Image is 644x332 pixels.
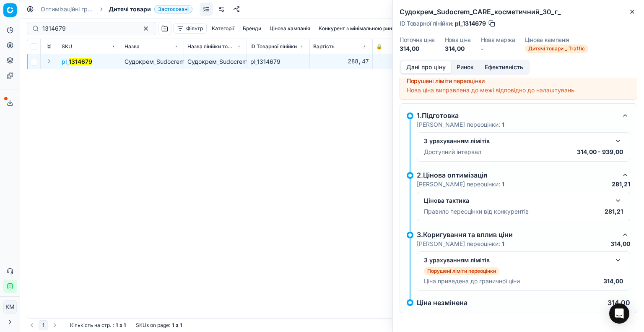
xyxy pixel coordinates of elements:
[42,24,134,33] input: Пошук по SKU або назві
[109,5,192,13] span: Дитячі товариЗастосовані
[525,37,588,43] dt: Цінова кампанія
[612,180,630,188] p: 281,21
[44,56,54,66] button: Expand
[400,37,435,43] dt: Поточна ціна
[70,322,126,329] div: :
[50,320,60,330] button: Go to next page
[62,43,72,50] span: SKU
[608,299,630,306] p: 314,00
[69,58,92,65] mark: 1314679
[154,5,192,13] span: Застосовані
[173,24,207,34] button: Фільтр
[417,299,467,306] p: Ціна незмінена
[239,24,265,34] button: Бренди
[41,5,192,13] nav: breadcrumb
[445,44,471,53] dd: 314,00
[187,58,243,66] div: Судокрем_Sudocrem_CARE_косметичний_30_г_
[119,322,122,329] strong: з
[424,137,610,145] div: З урахуванням лімітів
[62,58,92,66] button: pl_1314679
[424,256,610,264] div: З урахуванням лімітів
[502,121,504,128] strong: 1
[313,43,335,50] span: Вартість
[451,61,479,73] button: Ринок
[376,43,382,50] span: 🔒
[266,24,314,34] button: Цінова кампанія
[315,24,427,34] button: Конкурент з мінімальною ринковою ціною
[424,277,520,285] p: Ціна приведена до граничної ціни
[417,240,504,248] p: [PERSON_NAME] переоцінки:
[62,58,92,66] span: pl_
[44,42,54,52] button: Expand all
[407,77,630,85] div: Порушені ліміти переоцінки
[481,37,515,43] dt: Нова маржа
[610,240,630,248] p: 314,00
[401,61,451,73] button: Дані про ціну
[424,148,481,156] p: Доступний інтервал
[313,58,369,66] div: 288,47
[172,322,174,329] strong: 1
[3,300,17,314] button: КM
[603,277,623,285] p: 314,00
[455,19,486,28] span: pl_1314679
[609,303,629,324] div: Open Intercom Messenger
[605,207,623,216] p: 281,21
[109,5,151,13] span: Дитячі товари
[417,120,504,129] p: [PERSON_NAME] переоцінки:
[525,44,588,53] span: Дитячі товари _ Traffic
[208,24,238,34] button: Категорії
[116,322,118,329] strong: 1
[39,320,48,330] button: 1
[70,322,111,329] span: Кількість на стр.
[41,5,94,13] a: Оптимізаційні групи
[417,230,617,240] div: 3.Коригування та вплив ціни
[424,196,610,205] div: Цінова тактика
[250,43,297,50] span: ID Товарної лінійки
[481,44,515,53] dd: -
[400,44,435,53] dd: 314,00
[27,320,60,330] nav: pagination
[187,43,235,50] span: Назва лінійки товарів
[4,301,16,313] span: КM
[417,170,617,180] div: 2.Цінова оптимізація
[125,43,140,50] span: Назва
[502,180,504,188] strong: 1
[577,148,623,156] p: 314,00 - 939,00
[125,58,259,65] span: Судокрем_Sudocrem_CARE_косметичний_30_г_
[427,268,496,274] p: Порушені ліміти переоцінки
[417,110,617,120] div: 1.Підготовка
[400,21,453,26] span: ID Товарної лінійки :
[136,322,170,329] span: SKUs on page :
[176,322,178,329] strong: з
[27,320,37,330] button: Go to previous page
[502,240,504,247] strong: 1
[400,7,637,17] h2: Судокрем_Sudocrem_CARE_косметичний_30_г_
[407,86,630,94] div: Нова ціна виправлена до межі відповідно до налаштувань
[479,61,529,73] button: Ефективність
[180,322,182,329] strong: 1
[445,37,471,43] dt: Нова ціна
[417,180,504,188] p: [PERSON_NAME] переоцінки:
[424,207,529,216] p: Правило переоцінки від конкурентів
[124,322,126,329] strong: 1
[250,58,306,66] div: pl_1314679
